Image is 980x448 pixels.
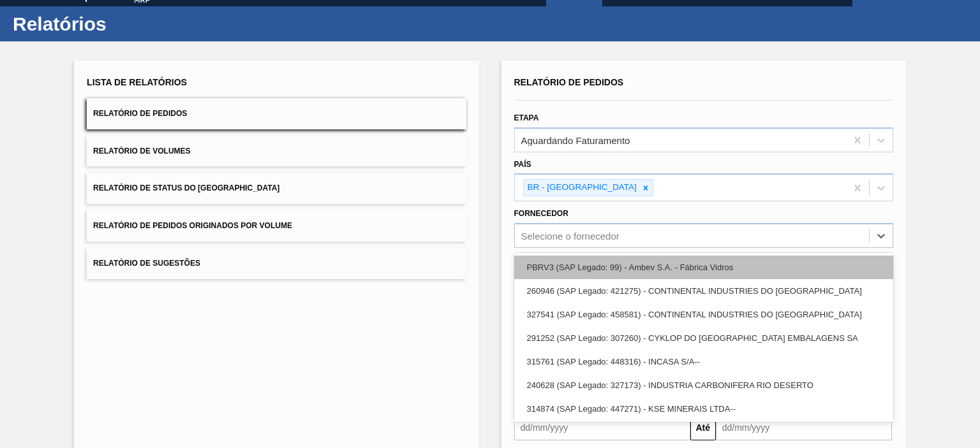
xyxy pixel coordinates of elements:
div: 314874 (SAP Legado: 447271) - KSE MINERAIS LTDA-- [514,397,893,421]
div: 240628 (SAP Legado: 327173) - INDUSTRIA CARBONIFERA RIO DESERTO [514,373,893,397]
div: 318976 (SAP Legado: 400671) - MANUCHAR COMERCIO EXTERIOR LTDA [514,421,893,444]
span: Relatório de Sugestões [93,259,200,268]
div: 260946 (SAP Legado: 421275) - CONTINENTAL INDUSTRIES DO [GEOGRAPHIC_DATA] [514,279,893,303]
span: Relatório de Pedidos Originados por Volume [93,221,292,230]
input: dd/mm/yyyy [514,415,690,440]
button: Relatório de Status do [GEOGRAPHIC_DATA] [87,173,466,204]
button: Até [690,415,716,440]
span: Relatório de Pedidos [514,77,624,87]
label: Fornecedor [514,209,568,218]
div: Selecione o fornecedor [521,231,620,242]
span: Relatório de Pedidos [93,109,187,118]
h1: Relatórios [13,17,239,31]
span: Relatório de Volumes [93,147,190,155]
div: 291252 (SAP Legado: 307260) - CYKLOP DO [GEOGRAPHIC_DATA] EMBALAGENS SA [514,326,893,350]
button: Relatório de Volumes [87,136,466,167]
div: 327541 (SAP Legado: 458581) - CONTINENTAL INDUSTRIES DO [GEOGRAPHIC_DATA] [514,303,893,326]
span: Lista de Relatórios [87,77,187,87]
button: Relatório de Pedidos Originados por Volume [87,210,466,242]
div: Aguardando Faturamento [521,134,630,145]
label: País [514,160,531,169]
input: dd/mm/yyyy [716,415,892,440]
div: PBRV3 (SAP Legado: 99) - Ambev S.A. - Fábrica Vidros [514,256,893,279]
label: Etapa [514,113,539,122]
button: Relatório de Sugestões [87,248,466,279]
button: Relatório de Pedidos [87,98,466,129]
div: BR - [GEOGRAPHIC_DATA] [524,180,639,196]
span: Relatório de Status do [GEOGRAPHIC_DATA] [93,184,279,192]
div: 315761 (SAP Legado: 448316) - INCASA S/A-- [514,350,893,373]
